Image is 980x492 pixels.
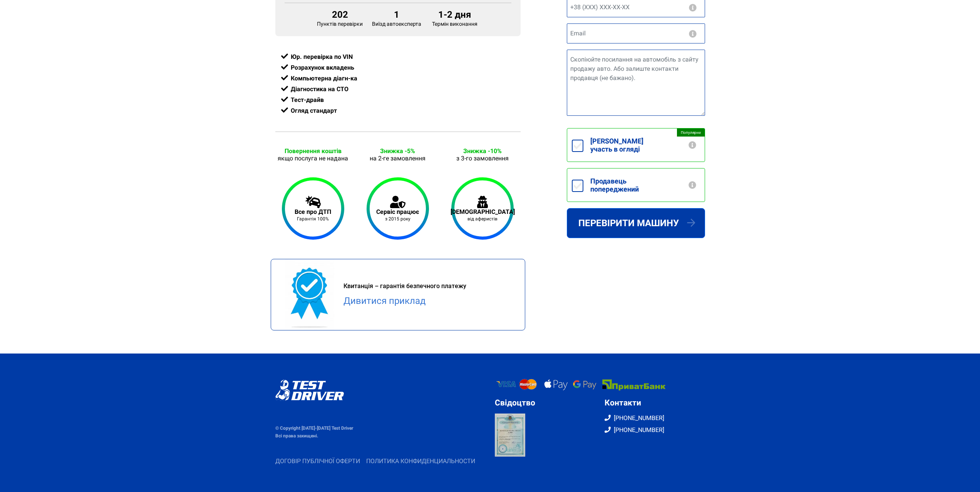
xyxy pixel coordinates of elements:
[367,9,426,27] div: Виїзд автоексперта
[281,95,515,105] div: Тест-драйв
[567,23,705,43] input: Email
[275,380,344,401] img: logo-white
[360,147,436,155] div: Знижка -5%
[495,398,595,407] div: Свідоцтво
[281,84,515,95] div: Діагностика на СТО
[285,259,335,330] img: testdriver pay receipt
[275,155,351,162] div: якщо послуга не надана
[312,9,367,27] div: Пунктів перевірки
[495,414,526,457] a: svidotstvo
[275,147,351,155] div: Повернення коштів
[688,181,697,189] button: Повідомте продавцеві що машину приїде перевірити незалежний експерт Test Driver. Огляд без СТО в ...
[583,128,705,162] label: [PERSON_NAME] участь в огляді
[688,30,697,38] button: Ніякого спаму, на електронну пошту приходить звіт.
[366,457,480,465] a: ПОЛИТИКА КОНФИДЕНЦИАЛЬНОСТИ
[372,9,421,20] div: 1
[567,208,705,238] button: Перевірити машину
[688,4,697,12] button: Ніяких СМС і Viber розсилок. Зв'язок з експертом або екстрені питання.
[605,414,705,423] a: [PHONE_NUMBER]
[360,155,436,162] div: на 2-ге замовлення
[451,208,515,215] div: [DEMOGRAPHIC_DATA]
[376,216,419,222] div: з 2015 року
[431,9,479,20] div: 1-2 дня
[451,216,515,222] div: від аферистів
[445,155,520,162] div: з 3-го замовлення
[477,196,488,208] img: Захист
[688,141,697,149] button: Сервіс Test Driver створений в першу чергу для того, щоб клієнт отримав 100% інформації про машин...
[305,196,321,208] img: Все про ДТП
[317,9,363,20] div: 202
[281,105,515,116] div: Огляд стандарт
[495,377,673,392] img: visa-mastercard.png
[343,282,511,291] div: Квитанція – гарантія безпечного платежу
[275,424,486,440] div: © Copyright [DATE]-[DATE] Test Driver Всі права захищені.
[445,147,520,155] div: Знижка -10%
[426,9,483,27] div: Термін виконання
[275,457,365,465] a: ДОГОВІР ПУБЛІЧНОЇ ОФЕРТИ
[390,196,405,208] img: Сервіс працює
[281,62,515,73] div: Розрахунок вкладень
[281,52,515,62] div: Юр. перевірка по VIN
[281,73,515,84] div: Компьютерна діагн-ка
[295,216,331,222] div: Гарантія 100%
[295,208,331,215] div: Все про ДТП
[376,208,419,215] div: Сервіс працює
[343,295,426,306] a: Дивитися приклад
[605,398,705,407] div: Контакти
[605,425,705,435] a: [PHONE_NUMBER]
[583,168,705,202] label: Продавець попереджений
